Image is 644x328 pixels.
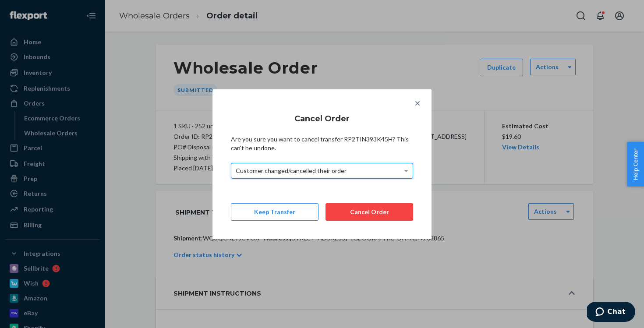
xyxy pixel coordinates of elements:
button: Keep Transfer [231,203,318,221]
button: Cancel Order [326,203,413,221]
span: Chat [21,6,39,14]
p: Are you sure you want to cancel transfer RP2TIN393K45H? This can't be undone. [231,135,413,152]
h3: Cancel Order [294,113,350,124]
span: Customer changed/cancelled their order [236,167,347,174]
